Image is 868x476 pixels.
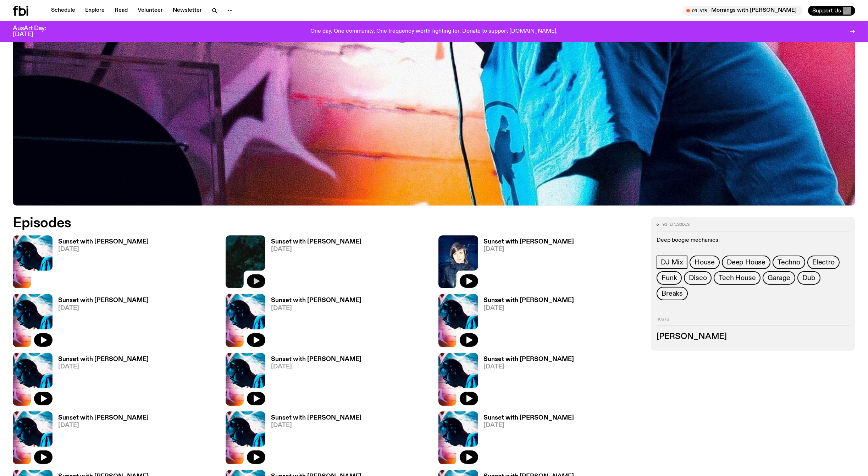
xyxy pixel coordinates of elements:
h3: Sunset with [PERSON_NAME] [271,297,361,303]
img: Simon Caldwell stands side on, looking downwards. He has headphones on. Behind him is a brightly ... [13,411,52,464]
a: Dub [797,271,820,285]
h2: Hosts [657,317,850,326]
h3: Sunset with [PERSON_NAME] [484,239,574,245]
span: [DATE] [271,246,361,252]
a: Sunset with [PERSON_NAME][DATE] [265,415,361,464]
a: Read [110,6,132,16]
h2: Episodes [13,217,571,230]
span: Support Us [812,7,841,14]
h3: Sunset with [PERSON_NAME] [58,356,149,362]
h3: Sunset with [PERSON_NAME] [271,239,361,245]
span: Breaks [662,290,683,297]
a: DJ Mix [657,256,687,269]
h3: Sunset with [PERSON_NAME] [484,297,574,303]
a: Sunset with [PERSON_NAME][DATE] [265,239,361,288]
img: Simon Caldwell stands side on, looking downwards. He has headphones on. Behind him is a brightly ... [438,294,478,347]
span: Electro [812,258,835,266]
span: [DATE] [58,246,149,252]
a: Sunset with [PERSON_NAME][DATE] [265,356,361,406]
a: Electro [807,256,840,269]
img: Simon Caldwell stands side on, looking downwards. He has headphones on. Behind him is a brightly ... [226,411,265,464]
a: Funk [657,271,682,285]
button: On AirMornings with [PERSON_NAME] [683,6,802,16]
span: 93 episodes [662,223,690,226]
img: Simon Caldwell stands side on, looking downwards. He has headphones on. Behind him is a brightly ... [13,235,52,288]
span: Deep House [727,258,765,266]
img: Simon Caldwell stands side on, looking downwards. He has headphones on. Behind him is a brightly ... [226,294,265,347]
span: [DATE] [58,305,149,311]
a: Sunset with [PERSON_NAME][DATE] [265,297,361,347]
h3: Sunset with [PERSON_NAME] [271,415,361,421]
h3: Sunset with [PERSON_NAME] [58,415,149,421]
h3: Sunset with [PERSON_NAME] [271,356,361,362]
span: Disco [689,274,707,282]
a: Sunset with [PERSON_NAME][DATE] [478,297,574,347]
p: One day. One community. One frequency worth fighting for. Donate to support [DOMAIN_NAME]. [310,28,558,35]
span: [DATE] [271,364,361,370]
a: Techno [773,256,805,269]
span: Funk [662,274,677,282]
a: Sunset with [PERSON_NAME][DATE] [52,356,149,406]
h3: Sunset with [PERSON_NAME] [58,239,149,245]
span: [DATE] [271,305,361,311]
span: [DATE] [484,422,574,428]
span: [DATE] [484,305,574,311]
a: Explore [81,6,109,16]
a: Sunset with [PERSON_NAME][DATE] [478,356,574,406]
a: Deep House [722,256,770,269]
a: Tech House [714,271,761,285]
h3: Sunset with [PERSON_NAME] [484,356,574,362]
span: [DATE] [58,364,149,370]
a: Volunteer [133,6,167,16]
span: Techno [778,258,800,266]
span: House [695,258,715,266]
img: Simon Caldwell stands side on, looking downwards. He has headphones on. Behind him is a brightly ... [13,294,52,347]
span: [DATE] [271,422,361,428]
span: DJ Mix [661,258,683,266]
img: Simon Caldwell stands side on, looking downwards. He has headphones on. Behind him is a brightly ... [226,353,265,406]
h3: Sunset with [PERSON_NAME] [58,297,149,303]
h3: Sunset with [PERSON_NAME] [484,415,574,421]
span: Tech House [719,274,756,282]
a: Garage [763,271,795,285]
img: Simon Caldwell stands side on, looking downwards. He has headphones on. Behind him is a brightly ... [438,353,478,406]
a: Sunset with [PERSON_NAME][DATE] [478,239,574,288]
a: Disco [684,271,712,285]
a: Breaks [657,287,688,300]
span: [DATE] [484,364,574,370]
span: Garage [768,274,790,282]
button: Support Us [808,6,855,16]
img: Simon Caldwell stands side on, looking downwards. He has headphones on. Behind him is a brightly ... [13,353,52,406]
h3: [PERSON_NAME] [657,333,850,341]
a: Sunset with [PERSON_NAME][DATE] [478,415,574,464]
p: Deep boogie mechanics. [657,237,850,244]
a: Sunset with [PERSON_NAME][DATE] [52,297,149,347]
a: Schedule [47,6,79,16]
span: Dub [802,274,815,282]
span: [DATE] [58,422,149,428]
a: Sunset with [PERSON_NAME][DATE] [52,239,149,288]
span: [DATE] [484,246,574,252]
a: Newsletter [168,6,206,16]
h3: AusArt Day: [DATE] [13,26,58,38]
img: Simon Caldwell stands side on, looking downwards. He has headphones on. Behind him is a brightly ... [438,411,478,464]
a: House [690,256,720,269]
a: Sunset with [PERSON_NAME][DATE] [52,415,149,464]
